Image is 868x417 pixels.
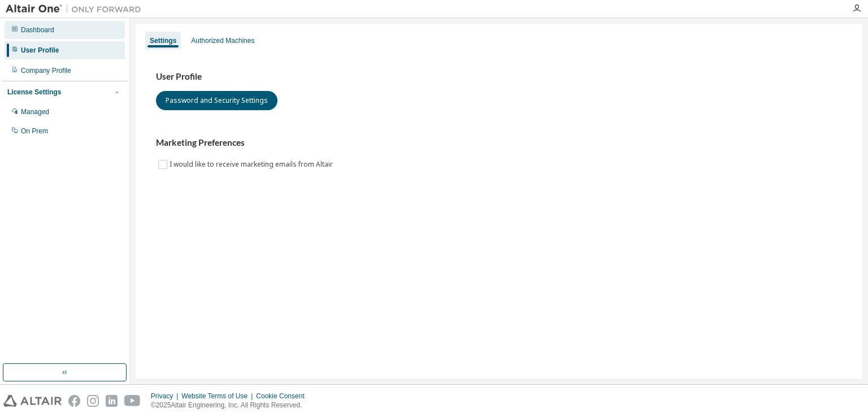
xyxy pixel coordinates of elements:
[151,401,311,410] p: © 2025 Altair Engineering, Inc. All Rights Reserved.
[68,395,80,407] img: facebook.svg
[170,158,335,171] label: I would like to receive marketing emails from Altair
[156,91,277,110] button: Password and Security Settings
[124,395,141,407] img: youtube.svg
[21,107,49,116] div: Managed
[21,127,48,136] div: On Prem
[87,395,99,407] img: instagram.svg
[191,36,254,45] div: Authorized Machines
[21,25,54,34] div: Dashboard
[21,66,71,75] div: Company Profile
[106,395,118,407] img: linkedin.svg
[156,71,842,82] h3: User Profile
[150,36,176,45] div: Settings
[6,3,147,15] img: Altair One
[256,392,311,401] div: Cookie Consent
[156,137,842,149] h3: Marketing Preferences
[151,392,181,401] div: Privacy
[3,395,62,407] img: altair_logo.svg
[7,88,61,97] div: License Settings
[21,46,59,55] div: User Profile
[181,392,256,401] div: Website Terms of Use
